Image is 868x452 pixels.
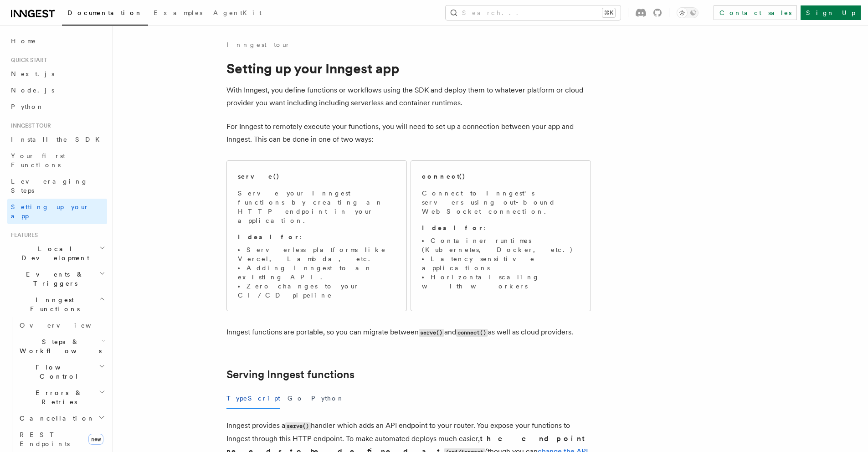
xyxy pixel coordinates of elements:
code: serve() [285,422,311,430]
span: Overview [20,322,113,329]
a: Setting up your app [7,199,107,224]
button: Search...⌘K [446,5,621,20]
code: connect() [456,329,488,337]
span: Leveraging Steps [11,178,88,194]
span: AgentKit [213,9,262,16]
a: Install the SDK [7,131,107,148]
span: Inngest tour [7,122,51,129]
button: TypeScript [226,388,280,409]
p: Inngest functions are portable, so you can migrate between and as well as cloud providers. [226,326,591,339]
button: Events & Triggers [7,266,107,292]
span: Examples [154,9,202,16]
a: REST Endpointsnew [16,426,107,452]
button: Inngest Functions [7,292,107,317]
p: With Inngest, you define functions or workflows using the SDK and deploy them to whatever platfor... [226,84,591,109]
span: new [88,434,103,445]
a: serve()Serve your Inngest functions by creating an HTTP endpoint in your application.Ideal for:Se... [226,160,407,311]
li: Latency sensitive applications [422,254,580,272]
a: Documentation [62,3,148,26]
h2: connect() [422,172,466,181]
button: Local Development [7,241,107,266]
a: Sign Up [801,5,861,20]
a: AgentKit [208,3,267,25]
a: Serving Inngest functions [226,368,354,381]
a: Your first Functions [7,148,107,173]
span: REST Endpoints [20,431,70,447]
li: Horizontal scaling with workers [422,272,580,291]
span: Python [11,103,44,110]
a: Overview [16,317,107,334]
span: Inngest Functions [7,295,98,313]
kbd: ⌘K [602,8,615,17]
span: Home [11,36,36,46]
button: Go [288,388,304,409]
span: Local Development [7,244,99,262]
a: Inngest tour [226,40,290,49]
p: Serve your Inngest functions by creating an HTTP endpoint in your application. [238,189,395,225]
h1: Setting up your Inngest app [226,60,591,77]
span: Flow Control [16,363,99,381]
span: Quick start [7,56,47,64]
a: Examples [148,3,208,25]
a: Python [7,98,107,115]
span: Documentation [67,9,143,16]
button: Toggle dark mode [677,7,699,18]
a: Contact sales [714,5,797,20]
span: Install the SDK [11,136,105,143]
span: Events & Triggers [7,270,99,288]
button: Cancellation [16,410,107,426]
li: Zero changes to your CI/CD pipeline [238,282,395,300]
span: Next.js [11,70,54,77]
span: Cancellation [16,414,95,423]
p: Connect to Inngest's servers using out-bound WebSocket connection. [422,189,580,216]
strong: Ideal for [238,233,300,241]
button: Python [311,388,344,409]
button: Errors & Retries [16,385,107,410]
li: Container runtimes (Kubernetes, Docker, etc.) [422,236,580,254]
span: Node.js [11,87,54,94]
li: Adding Inngest to an existing API. [238,263,395,282]
p: For Inngest to remotely execute your functions, you will need to set up a connection between your... [226,120,591,146]
a: connect()Connect to Inngest's servers using out-bound WebSocket connection.Ideal for:Container ru... [411,160,591,311]
button: Flow Control [16,359,107,385]
code: serve() [419,329,444,337]
span: Features [7,231,38,239]
span: Setting up your app [11,203,89,220]
span: Errors & Retries [16,388,99,406]
h2: serve() [238,172,280,181]
p: : [238,232,395,241]
p: : [422,223,580,232]
a: Leveraging Steps [7,173,107,199]
a: Home [7,33,107,49]
a: Next.js [7,66,107,82]
span: Steps & Workflows [16,337,102,355]
button: Steps & Workflows [16,334,107,359]
strong: Ideal for [422,224,484,231]
span: Your first Functions [11,152,65,169]
a: Node.js [7,82,107,98]
li: Serverless platforms like Vercel, Lambda, etc. [238,245,395,263]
